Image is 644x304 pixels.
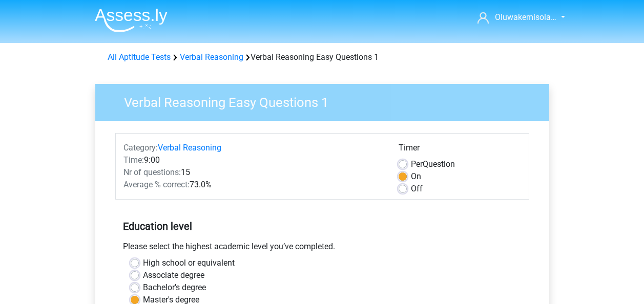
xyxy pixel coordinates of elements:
span: Time: [123,155,144,165]
div: 9:00 [116,154,391,166]
a: Verbal Reasoning [180,52,243,62]
h3: Verbal Reasoning Easy Questions 1 [112,91,542,111]
label: Question [411,158,455,170]
span: Category: [123,143,158,153]
img: Assessly [95,8,168,32]
label: On [411,170,421,183]
label: Bachelor's degree [143,281,206,294]
label: Off [411,183,423,195]
a: Verbal Reasoning [158,143,221,153]
a: Oluwakemisola… [473,11,557,24]
label: High school or equivalent [143,257,235,269]
div: Please select the highest academic level you’ve completed. [115,241,529,257]
div: Verbal Reasoning Easy Questions 1 [103,51,541,63]
span: Average % correct: [123,180,190,189]
a: All Aptitude Tests [108,52,171,62]
h5: Education level [123,216,522,236]
div: 73.0% [116,179,391,191]
label: Associate degree [143,269,204,281]
div: Timer [399,142,521,158]
span: Oluwakemisola… [495,12,556,22]
div: 15 [116,166,391,179]
span: Nr of questions: [123,167,181,177]
span: Per [411,159,423,169]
